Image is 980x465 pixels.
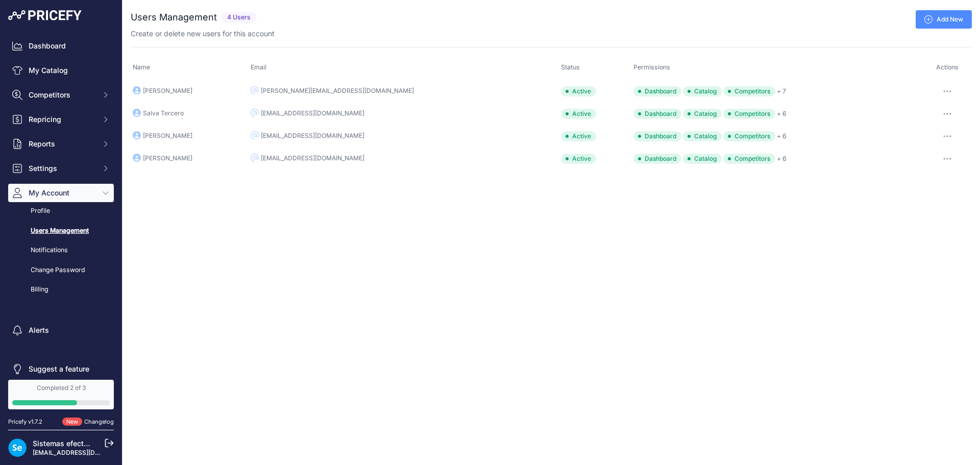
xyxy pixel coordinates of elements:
a: Completed 2 of 3 [8,380,114,409]
a: Sistemas efectoLED [33,439,101,448]
a: Billing [8,281,114,299]
div: Active [561,131,596,141]
nav: Sidebar [8,37,114,378]
span: Competitors [723,154,775,164]
span: Catalog [683,154,722,164]
div: Pricefy v1.7.2 [8,418,42,426]
span: Settings [29,163,95,174]
h2: Users Management [131,10,217,25]
span: Dashboard [633,131,681,141]
span: Dashboard [633,109,681,119]
div: [PERSON_NAME][EMAIL_ADDRESS][DOMAIN_NAME] [261,87,414,95]
img: Pricefy Logo [8,10,82,20]
div: Salva Tercero [143,109,184,117]
span: Email [251,63,266,71]
div: [PERSON_NAME] [143,132,192,140]
span: Dashboard [633,86,681,96]
span: Actions [936,63,959,71]
button: My Account [8,184,114,202]
a: [EMAIL_ADDRESS][DOMAIN_NAME] [33,449,139,456]
span: Competitors [723,109,775,119]
div: Completed 2 of 3 [12,384,110,392]
span: Competitors [723,131,775,141]
span: Dashboard [633,154,681,164]
button: Repricing [8,110,114,129]
a: My Catalog [8,61,114,80]
a: + 6 [777,132,787,140]
a: Changelog [84,418,114,425]
span: Name [133,63,150,71]
span: My Account [29,188,95,198]
span: Competitors [29,90,95,100]
span: Catalog [683,86,722,96]
a: Users Management [8,222,114,240]
a: + 6 [777,155,787,162]
a: Suggest a feature [8,360,114,378]
div: [PERSON_NAME] [143,87,192,95]
span: Catalog [683,109,722,119]
button: Settings [8,159,114,178]
span: Permissions [633,63,670,71]
div: [EMAIL_ADDRESS][DOMAIN_NAME] [261,154,364,162]
span: Status [561,63,580,71]
a: + 6 [777,110,787,117]
a: Alerts [8,321,114,339]
div: [EMAIL_ADDRESS][DOMAIN_NAME] [261,132,364,140]
button: Reports [8,135,114,153]
div: [EMAIL_ADDRESS][DOMAIN_NAME] [261,109,364,117]
span: 4 Users [221,12,257,23]
button: Competitors [8,86,114,104]
div: Active [561,86,596,96]
a: + 7 [777,87,786,95]
p: Create or delete new users for this account [131,29,275,39]
a: Add New [916,10,972,29]
div: Active [561,154,596,164]
a: Dashboard [8,37,114,55]
a: Change Password [8,261,114,279]
a: Notifications [8,241,114,259]
span: Catalog [683,131,722,141]
div: Active [561,109,596,119]
span: Reports [29,139,95,149]
span: Repricing [29,114,95,125]
a: Profile [8,202,114,220]
span: Competitors [723,86,775,96]
div: [PERSON_NAME] [143,154,192,162]
span: New [62,418,82,426]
